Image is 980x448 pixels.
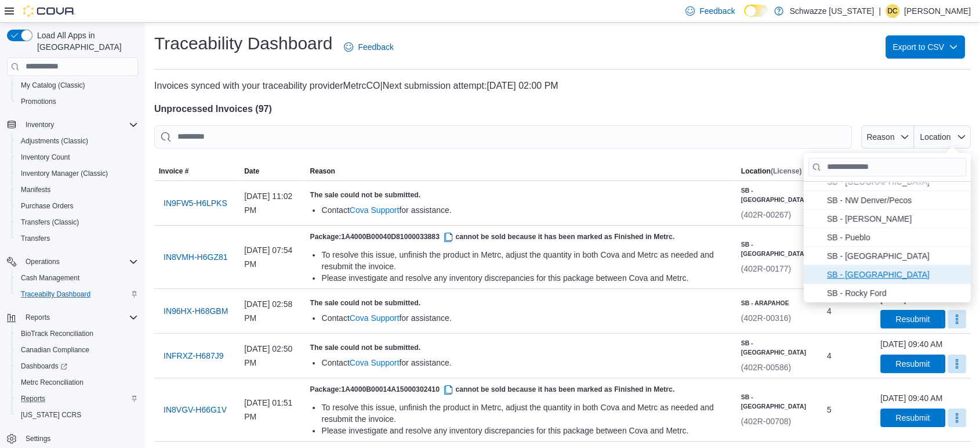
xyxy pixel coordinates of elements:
button: Inventory [21,118,59,132]
span: Next submission attempt: [383,81,487,91]
div: Contact for assistance. [321,204,731,216]
span: Traceabilty Dashboard [16,287,138,301]
span: My Catalog (Classic) [21,81,85,90]
button: Purchase Orders [12,198,143,214]
li: SB - Pueblo East [804,247,971,265]
span: Purchase Orders [16,199,138,213]
h6: SB - Arapahoe [741,298,791,308]
button: Metrc Reconciliation [12,374,143,391]
span: Adjustments (Classic) [16,134,138,148]
a: Canadian Compliance [16,343,94,357]
a: Inventory Manager (Classic) [16,167,112,180]
button: My Catalog (Classic) [12,77,143,93]
span: Reason [866,132,894,142]
span: Resubmit [895,313,930,325]
p: | [879,4,881,18]
a: Purchase Orders [16,199,78,213]
span: Export to CSV [892,35,958,59]
span: SB - [GEOGRAPHIC_DATA] [827,248,964,262]
button: Export to CSV [885,35,965,59]
button: Inventory Manager (Classic) [12,165,143,182]
div: Daniel castillo [885,4,899,18]
span: Transfers (Classic) [16,215,138,229]
span: (402R-00708) [741,417,791,426]
span: SB - [GEOGRAPHIC_DATA] [827,267,964,281]
h5: Package: cannot be sold because it has been marked as Finished in Metrc. [310,383,731,397]
a: Cova Support [350,205,400,215]
span: Invoice # [159,167,188,176]
div: [DATE] 07:54 PM [239,239,305,276]
div: Contact for assistance. [321,312,731,324]
span: 1A4000B00014A15000302410 [341,385,455,393]
div: [DATE] 09:40 AM [880,338,942,350]
h5: The sale could not be submitted. [310,343,731,352]
button: Reports [12,391,143,407]
span: IN8VGV-H66G1V [164,404,227,416]
span: Transfers [21,234,50,243]
span: Inventory Manager (Classic) [21,169,108,178]
input: This is a search bar. After typing your query, hit enter to filter the results lower in the page. [154,125,852,149]
div: To resolve this issue, unfinish the product in Metrc, adjust the quantity in both Cova and Metrc ... [321,249,731,272]
div: Contact for assistance. [321,357,731,368]
input: Location [808,158,966,176]
button: Reason [861,125,914,149]
span: Canadian Compliance [16,343,138,357]
span: Transfers [16,232,138,245]
a: Manifests [16,183,55,197]
div: [DATE] 01:51 PM [239,391,305,428]
a: [US_STATE] CCRS [16,408,86,422]
li: SB - Pueblo [804,228,971,247]
a: Transfers (Classic) [16,215,84,229]
a: Feedback [339,35,398,59]
span: My Catalog (Classic) [16,78,138,92]
span: Traceabilty Dashboard [21,290,90,299]
button: IN9FW5-H6LPKS [159,192,232,215]
a: Promotions [16,95,61,109]
span: Date [244,167,259,176]
button: Resubmit [880,355,945,373]
span: Reason [310,167,335,176]
span: Feedback [699,5,735,17]
a: BioTrack Reconciliation [16,327,98,341]
a: Cash Management [16,271,84,285]
span: IN8VMH-H6GZ81 [164,251,227,263]
span: Dashboards [16,359,138,373]
span: Inventory Count [21,153,70,162]
a: Dashboards [12,358,143,374]
li: SB - NW Denver/Pecos [804,191,971,209]
span: Load All Apps in [GEOGRAPHIC_DATA] [32,30,138,53]
a: Traceabilty Dashboard [16,287,95,301]
li: SB - Pueblo West [804,265,971,284]
span: Settings [21,431,138,446]
span: Adjustments (Classic) [21,136,88,146]
span: 1A4000B00040D81000033883 [341,233,455,241]
button: Canadian Compliance [12,342,143,358]
input: Dark Mode [744,5,768,17]
div: Please investigate and resolve any inventory discrepancies for this package between Cova and Metrc. [321,425,731,436]
div: Please investigate and resolve any inventory discrepancies for this package between Cova and Metrc. [321,272,731,284]
span: (402R-00177) [741,264,791,273]
div: [DATE] 09:40 AM [880,392,942,404]
h5: Location [741,167,802,176]
a: Settings [21,432,55,446]
span: (402R-00267) [741,210,791,219]
a: Adjustments (Classic) [16,134,93,148]
button: More [948,409,966,427]
span: Dashboards [21,362,67,371]
span: Inventory [26,120,54,129]
span: IN96HX-H68GBM [164,305,228,317]
span: Location (License) [741,167,802,176]
span: IN9FW5-H6LPKS [164,197,227,209]
span: SB - Pueblo [827,230,964,244]
p: Schwazze [US_STATE] [789,4,874,18]
button: More [948,310,966,328]
span: 5 [827,403,832,417]
a: Cova Support [350,313,400,323]
span: SB - [GEOGRAPHIC_DATA] [827,174,964,188]
a: Reports [16,392,50,406]
p: [PERSON_NAME] [904,4,971,18]
span: Reports [21,394,45,403]
span: Feedback [358,41,393,53]
span: INFRXZ-H687J9 [164,350,223,362]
